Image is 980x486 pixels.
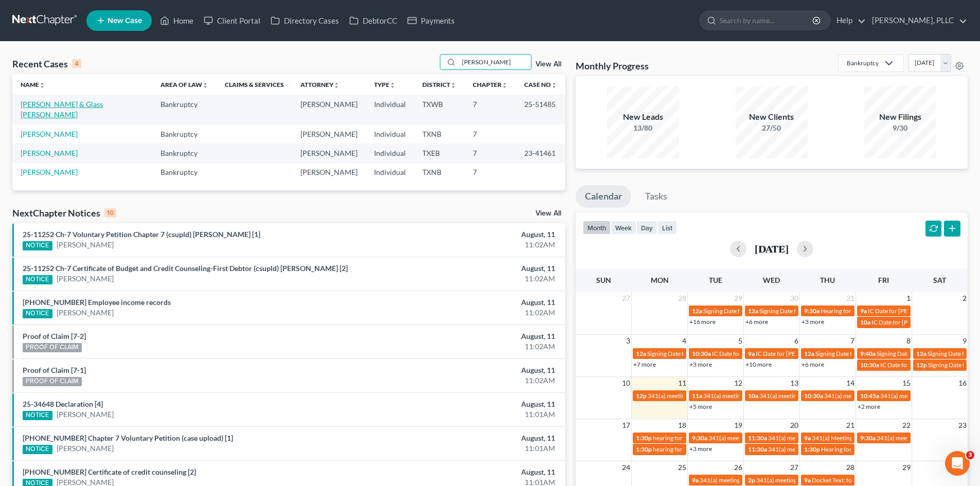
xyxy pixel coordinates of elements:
[414,163,465,182] td: TXNB
[636,221,657,235] button: day
[961,335,968,347] span: 9
[933,276,946,284] span: Sat
[820,276,835,284] span: Thu
[292,95,366,124] td: [PERSON_NAME]
[607,123,679,133] div: 13/80
[23,377,82,386] div: PROOF OF CLAIM
[292,143,366,163] td: [PERSON_NAME]
[768,434,867,442] span: 341(a) meeting for [PERSON_NAME]
[636,185,676,208] a: Tasks
[878,276,889,284] span: Fri
[692,434,707,442] span: 9:30a
[905,292,912,304] span: 1
[700,476,799,484] span: 341(a) meeting for [PERSON_NAME]
[39,82,45,88] i: unfold_more
[625,335,631,347] span: 3
[23,230,260,239] a: 25-11252 Ch-7 Voluntary Petition Chapter 7 (csupld) [PERSON_NAME] [1]
[366,143,414,163] td: Individual
[551,82,557,88] i: unfold_more
[152,143,217,163] td: Bankruptcy
[611,221,636,235] button: week
[292,163,366,182] td: [PERSON_NAME]
[759,307,851,315] span: Signing Date for [PERSON_NAME]
[384,365,555,375] div: August, 11
[712,350,791,357] span: IC Date for [PERSON_NAME]
[402,11,460,30] a: Payments
[864,123,936,133] div: 9/30
[57,409,114,420] a: [PERSON_NAME]
[945,451,970,476] iframe: Intercom live chat
[384,229,555,240] div: August, 11
[651,276,669,284] span: Mon
[23,275,52,284] div: NOTICE
[636,350,646,357] span: 12a
[831,11,866,30] a: Help
[155,11,199,30] a: Home
[23,332,86,340] a: Proof of Claim [7-2]
[384,274,555,284] div: 11:02AM
[384,297,555,308] div: August, 11
[845,292,856,304] span: 31
[657,221,677,235] button: list
[621,419,631,431] span: 17
[384,433,555,443] div: August, 11
[755,243,789,254] h2: [DATE]
[689,318,716,326] a: +16 more
[57,274,114,284] a: [PERSON_NAME]
[217,74,292,95] th: Claims & Services
[21,130,78,138] a: [PERSON_NAME]
[152,163,217,182] td: Bankruptcy
[366,124,414,143] td: Individual
[23,411,52,420] div: NOTICE
[815,350,907,357] span: Signing Date for [PERSON_NAME]
[23,467,196,476] a: [PHONE_NUMBER] Certificate of credit counseling [2]
[516,95,565,124] td: 25-51485
[414,143,465,163] td: TXEB
[748,476,755,484] span: 2p
[748,307,758,315] span: 12a
[607,111,679,123] div: New Leads
[23,264,348,273] a: 25-11252 Ch-7 Certificate of Budget and Credit Counseling-First Debtor (csupld) [PERSON_NAME] [2]
[957,419,968,431] span: 23
[414,124,465,143] td: TXNB
[596,276,611,284] span: Sun
[450,82,456,88] i: unfold_more
[860,434,876,442] span: 9:30a
[57,443,114,454] a: [PERSON_NAME]
[692,350,711,357] span: 10:30a
[804,445,820,453] span: 1:30p
[845,461,856,474] span: 28
[689,445,712,453] a: +3 more
[961,292,968,304] span: 2
[459,55,531,69] input: Search by name...
[621,292,631,304] span: 27
[763,276,780,284] span: Wed
[465,143,516,163] td: 7
[108,17,142,25] span: New Case
[23,343,82,352] div: PROOF OF CLAIM
[864,111,936,123] div: New Filings
[867,11,967,30] a: [PERSON_NAME], PLLC
[502,82,508,88] i: unfold_more
[689,361,712,368] a: +3 more
[23,309,52,318] div: NOTICE
[576,185,631,208] a: Calendar
[636,445,652,453] span: 1:30p
[748,392,758,400] span: 10a
[877,350,969,357] span: Signing Date for [PERSON_NAME]
[300,81,340,88] a: Attorneyunfold_more
[12,58,81,70] div: Recent Cases
[23,434,233,442] a: [PHONE_NUMBER] Chapter 7 Voluntary Petition (case upload) [1]
[583,221,611,235] button: month
[152,95,217,124] td: Bankruptcy
[720,11,814,30] input: Search by name...
[23,298,171,307] a: [PHONE_NUMBER] Employee income records
[966,451,974,459] span: 3
[692,392,702,400] span: 11a
[384,341,555,352] div: 11:02AM
[858,403,880,410] a: +2 more
[516,143,565,163] td: 23-41461
[677,461,687,474] span: 25
[465,163,516,182] td: 7
[21,81,45,88] a: Nameunfold_more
